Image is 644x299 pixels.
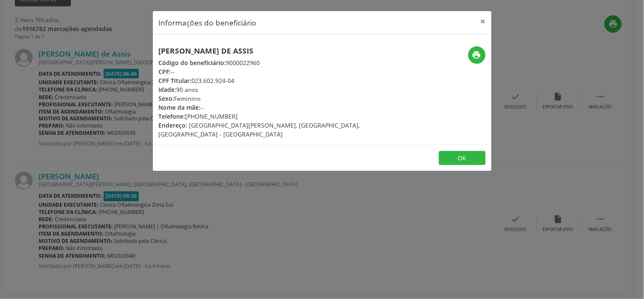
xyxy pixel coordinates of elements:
[159,112,373,121] div: [PHONE_NUMBER]
[159,103,373,112] div: --
[159,112,186,120] span: Telefone:
[159,94,174,103] span: Sexo:
[159,68,171,76] span: CPF:
[472,50,481,60] i: print
[159,17,257,28] h5: Informações do beneficiário
[159,46,373,55] h5: [PERSON_NAME] de Assis
[159,121,360,138] span: [GEOGRAPHIC_DATA][PERSON_NAME], [GEOGRAPHIC_DATA], [GEOGRAPHIC_DATA] - [GEOGRAPHIC_DATA]
[159,76,373,85] div: 023.602.924-04
[159,58,373,67] div: 9000022960
[159,121,188,129] span: Endereço:
[159,85,373,94] div: 90 anos
[159,94,373,103] div: Feminino
[159,103,201,111] span: Nome da mãe:
[468,46,486,64] button: print
[159,67,373,76] div: --
[475,11,492,32] button: Close
[159,85,177,94] span: Idade:
[159,77,192,85] span: CPF Titular:
[159,59,226,67] span: Código do beneficiário:
[439,151,486,165] button: OK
